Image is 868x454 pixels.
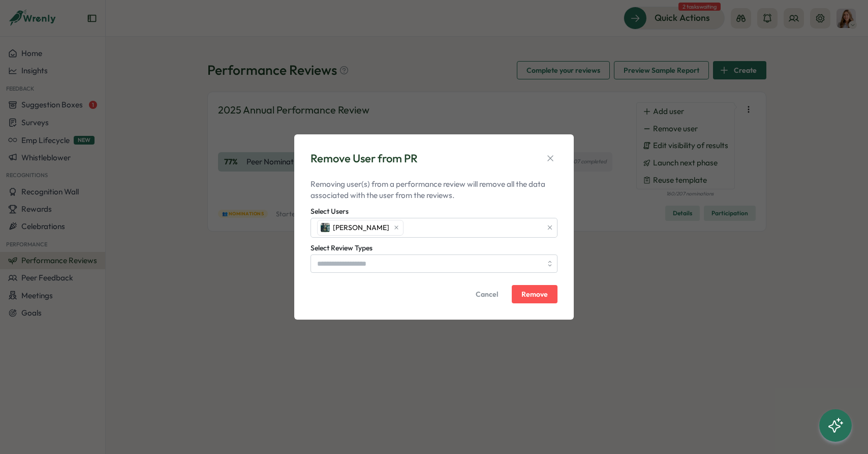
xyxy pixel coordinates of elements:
[311,243,373,254] label: Select Review Types
[321,223,330,232] img: William Clark
[476,286,498,303] span: Cancel
[466,285,508,303] button: Cancel
[512,285,557,303] button: Remove
[311,151,418,166] div: Remove User from PR
[311,207,349,216] span: Select Users
[311,179,557,201] p: Removing user(s) from a performance review will remove all the data associated with the user from...
[521,291,548,298] span: Remove
[333,222,389,234] span: [PERSON_NAME]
